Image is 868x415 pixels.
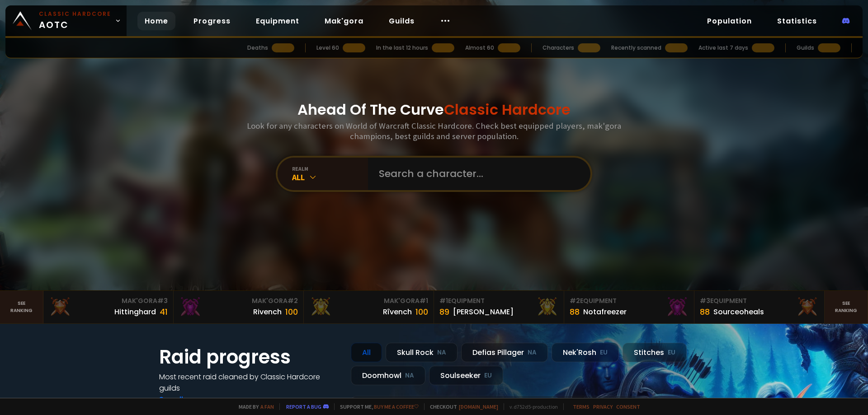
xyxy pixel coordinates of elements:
div: Recently scanned [611,44,661,52]
span: Classic Hardcore [444,99,571,120]
div: Skull Rock [386,343,458,362]
a: Seeranking [825,291,868,323]
div: [PERSON_NAME] [453,306,514,317]
div: 88 [700,306,710,318]
div: Almost 60 [465,44,494,52]
a: Statistics [770,12,824,30]
span: Support me, [334,403,419,410]
a: Mak'Gora#3Hittinghard41 [43,291,174,323]
div: Mak'Gora [179,296,298,306]
div: realm [292,165,368,172]
a: Equipment [249,12,307,30]
div: Stitches [623,343,687,362]
div: 41 [160,306,168,318]
a: See all progress [159,394,218,405]
a: Home [137,12,175,30]
a: Classic HardcoreAOTC [5,5,127,36]
small: NA [437,348,446,357]
a: Population [700,12,759,30]
a: Consent [616,403,640,410]
a: #2Equipment88Notafreezer [564,291,694,323]
h1: Ahead Of The Curve [297,99,571,121]
input: Search a character... [373,158,580,190]
span: v. d752d5 - production [504,403,558,410]
span: # 2 [288,296,298,305]
div: Sourceoheals [713,306,764,317]
div: Equipment [700,296,819,306]
small: Classic Hardcore [39,10,111,18]
div: Guilds [797,44,814,52]
div: In the last 12 hours [376,44,428,52]
a: Mak'Gora#2Rivench100 [174,291,304,323]
div: All [292,172,368,182]
div: All [351,343,382,362]
div: Rîvench [383,306,412,317]
div: Soulseeker [429,366,503,385]
h1: Raid progress [159,343,340,371]
div: Rivench [253,306,282,317]
small: NA [528,348,537,357]
a: a fan [260,403,274,410]
div: Deaths [247,44,268,52]
a: Mak'gora [317,12,371,30]
a: Report a bug [286,403,321,410]
a: Buy me a coffee [374,403,419,410]
span: # 1 [420,296,428,305]
div: Hittinghard [114,306,156,317]
div: Characters [542,44,574,52]
div: Notafreezer [583,306,627,317]
div: Defias Pillager [461,343,548,362]
div: Mak'Gora [49,296,168,306]
small: EU [668,348,675,357]
a: Terms [573,403,590,410]
span: Checkout [424,403,498,410]
div: 89 [439,306,449,318]
span: Made by [233,403,274,410]
a: Privacy [593,403,613,410]
small: EU [600,348,608,357]
div: Equipment [570,296,689,306]
a: Guilds [382,12,422,30]
span: # 1 [439,296,448,305]
div: Equipment [439,296,558,306]
div: 100 [285,306,298,318]
a: [DOMAIN_NAME] [459,403,498,410]
span: # 2 [570,296,580,305]
span: # 3 [700,296,710,305]
span: AOTC [39,10,111,32]
a: Progress [186,12,238,30]
div: Mak'Gora [309,296,428,306]
h4: Most recent raid cleaned by Classic Hardcore guilds [159,371,340,394]
a: Mak'Gora#1Rîvench100 [304,291,434,323]
div: Active last 7 days [698,44,748,52]
div: Level 60 [316,44,339,52]
span: # 3 [157,296,168,305]
div: 88 [570,306,580,318]
a: #3Equipment88Sourceoheals [694,291,825,323]
h3: Look for any characters on World of Warcraft Classic Hardcore. Check best equipped players, mak'g... [243,121,625,141]
a: #1Equipment89[PERSON_NAME] [434,291,564,323]
div: 100 [415,306,428,318]
div: Nek'Rosh [552,343,619,362]
small: NA [405,371,414,380]
small: EU [484,371,492,380]
div: Doomhowl [351,366,425,385]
